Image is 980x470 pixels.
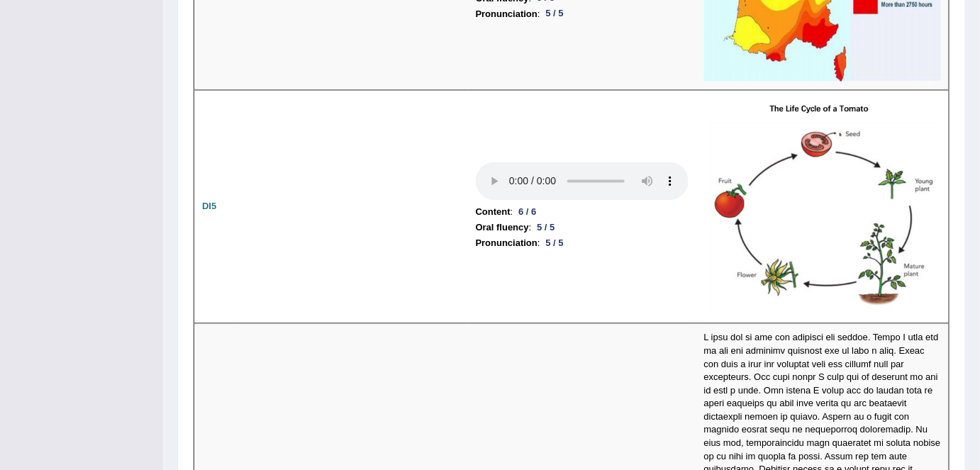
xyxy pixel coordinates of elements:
[202,201,216,212] b: DI5
[476,236,538,252] b: Pronunciation
[476,236,689,252] li: :
[531,220,560,235] div: 5 / 5
[476,6,689,22] li: :
[476,205,511,220] b: Content
[476,220,529,236] b: Oral fluency
[476,205,689,220] li: :
[476,6,538,22] b: Pronunciation
[540,236,569,251] div: 5 / 5
[513,205,542,220] div: 6 / 6
[540,6,569,21] div: 5 / 5
[476,220,689,236] li: :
